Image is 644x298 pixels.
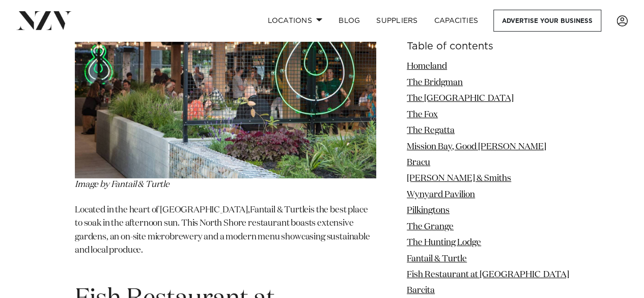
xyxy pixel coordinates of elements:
[407,94,514,103] a: The [GEOGRAPHIC_DATA]
[407,78,463,87] a: The Bridgman
[259,10,330,32] a: Locations
[407,41,569,52] h6: Table of contents
[407,191,475,199] a: Wynyard Pavilion
[407,254,467,263] a: Fantail & Turtle
[407,270,569,279] a: Fish Restaurant at [GEOGRAPHIC_DATA]
[75,206,370,255] span: is the best place to soak in the afternoon sun. This North Shore restaurant boasts extensive gard...
[426,10,487,32] a: Capacities
[407,206,450,215] a: Pilkingtons
[493,10,601,32] a: Advertise your business
[407,174,511,183] a: [PERSON_NAME] & Smiths
[407,62,447,71] a: Homeland
[16,11,72,30] img: nzv-logo.png
[407,222,454,231] a: The Grange
[407,126,455,135] a: The Regatta
[407,110,438,119] a: The Fox
[407,286,435,295] a: Barcita
[407,158,430,167] a: Bracu
[330,10,368,32] a: BLOG
[368,10,426,32] a: SUPPLIERS
[407,238,481,247] a: The Hunting Lodge
[75,204,376,271] p: Fantail & Turtle
[75,206,250,214] span: Located in the heart of [GEOGRAPHIC_DATA],
[407,142,546,151] a: Mission Bay, Good [PERSON_NAME]
[75,180,170,189] span: Image by Fantail & Turtle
